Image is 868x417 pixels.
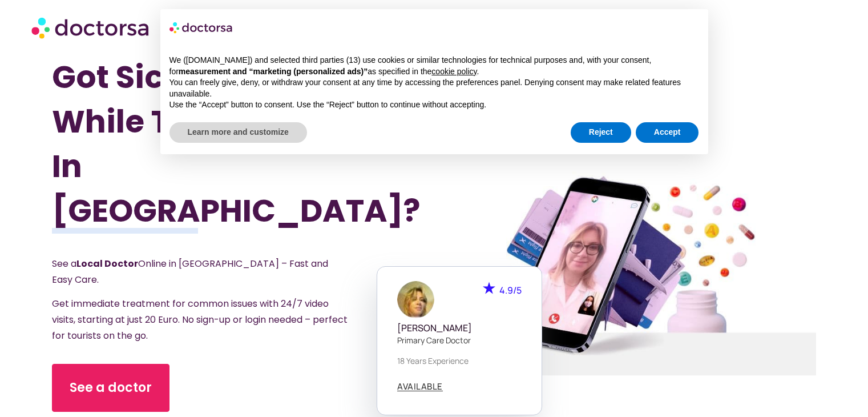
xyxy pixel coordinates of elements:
[52,55,377,233] h1: Got Sick While Traveling In [GEOGRAPHIC_DATA]?
[169,77,699,99] p: You can freely give, deny, or withdraw your consent at any time by accessing the preferences pane...
[169,55,699,77] p: We ([DOMAIN_NAME]) and selected third parties (13) use cookies or similar technologies for techni...
[431,67,477,76] a: cookie policy
[636,122,699,143] button: Accept
[52,297,348,342] span: Get immediate treatment for common issues with 24/7 video visits, starting at just 20 Euro. No si...
[397,355,522,367] p: 18 years experience
[397,382,443,391] span: AVAILABLE
[169,18,233,37] img: logo
[571,122,631,143] button: Reject
[52,364,169,412] a: See a doctor
[76,257,138,270] strong: Local Doctor
[397,382,443,391] a: AVAILABLE
[169,99,699,111] p: Use the “Accept” button to consent. Use the “Reject” button to continue without accepting.
[179,67,368,76] strong: measurement and “marketing (personalized ads)”
[52,257,328,286] span: See a Online in [GEOGRAPHIC_DATA] – Fast and Easy Care.
[169,122,307,143] button: Learn more and customize
[70,379,152,397] span: See a doctor
[397,334,522,346] p: Primary care doctor
[499,284,522,296] span: 4.9/5
[397,323,522,334] h5: [PERSON_NAME]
